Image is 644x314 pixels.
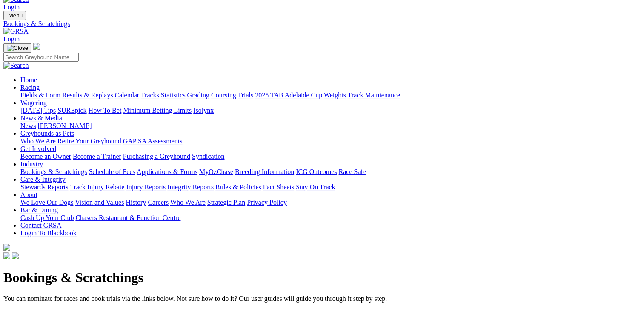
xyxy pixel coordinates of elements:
a: History [126,199,146,206]
a: Home [20,76,37,83]
a: Results & Replays [62,91,113,99]
a: Bookings & Scratchings [3,20,641,28]
a: Injury Reports [126,183,166,191]
a: Grading [187,91,209,99]
a: SUREpick [57,107,86,114]
a: Purchasing a Greyhound [123,153,190,160]
a: Bar & Dining [20,206,58,214]
a: [PERSON_NAME] [37,122,92,129]
a: Applications & Forms [137,168,197,175]
a: ICG Outcomes [296,168,337,175]
a: Industry [20,160,43,168]
a: Greyhounds as Pets [20,130,74,137]
a: Stay On Track [296,183,335,191]
h1: Bookings & Scratchings [3,270,641,285]
div: Get Involved [20,153,641,160]
div: Bar & Dining [20,214,641,222]
a: Syndication [192,153,224,160]
a: Who We Are [170,199,206,206]
input: Search [3,53,79,62]
a: Stewards Reports [20,183,68,191]
a: Fact Sheets [263,183,294,191]
a: MyOzChase [199,168,233,175]
p: You can nominate for races and book trials via the links below. Not sure how to do it? Our user g... [3,295,641,303]
img: logo-grsa-white.png [3,244,10,251]
a: Careers [148,199,169,206]
a: Login [3,35,20,43]
div: News & Media [20,122,641,130]
a: Minimum Betting Limits [123,107,192,114]
a: Bookings & Scratchings [20,168,87,175]
a: Privacy Policy [247,199,287,206]
a: Statistics [161,91,186,99]
a: How To Bet [89,107,122,114]
a: Integrity Reports [167,183,214,191]
div: Racing [20,91,641,99]
a: Isolynx [193,107,214,114]
a: Tracks [141,91,159,99]
a: Track Maintenance [348,91,400,99]
a: News [20,122,36,129]
a: Chasers Restaurant & Function Centre [75,214,180,221]
a: Get Involved [20,145,56,152]
a: Cash Up Your Club [20,214,74,221]
a: Contact GRSA [20,222,61,229]
a: Track Injury Rebate [70,183,124,191]
a: Become an Owner [20,153,71,160]
a: Race Safe [338,168,366,175]
img: Close [7,45,28,51]
a: Schedule of Fees [89,168,135,175]
img: GRSA [3,28,29,35]
div: About [20,199,641,206]
a: Strategic Plan [207,199,245,206]
a: Login [3,3,20,11]
button: Toggle navigation [3,11,26,20]
img: twitter.svg [12,252,19,259]
img: logo-grsa-white.png [33,43,40,50]
a: Rules & Policies [215,183,261,191]
a: Who We Are [20,137,56,145]
a: Become a Trainer [73,153,121,160]
a: Care & Integrity [20,176,66,183]
a: About [20,191,37,198]
button: Toggle navigation [3,43,31,53]
div: Care & Integrity [20,183,641,191]
a: GAP SA Assessments [123,137,183,145]
a: Weights [324,91,346,99]
a: 2025 TAB Adelaide Cup [255,91,322,99]
img: facebook.svg [3,252,10,259]
a: Fields & Form [20,91,60,99]
a: Login To Blackbook [20,229,77,237]
a: Wagering [20,99,47,106]
a: News & Media [20,114,62,122]
div: Industry [20,168,641,176]
a: [DATE] Tips [20,107,56,114]
a: Calendar [114,91,139,99]
img: Search [3,62,29,69]
div: Greyhounds as Pets [20,137,641,145]
div: Wagering [20,107,641,114]
a: We Love Our Dogs [20,199,73,206]
a: Retire Your Greyhound [57,137,121,145]
a: Racing [20,84,40,91]
a: Breeding Information [235,168,294,175]
a: Trials [238,91,253,99]
span: Menu [9,12,23,19]
a: Vision and Values [75,199,124,206]
a: Coursing [211,91,236,99]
